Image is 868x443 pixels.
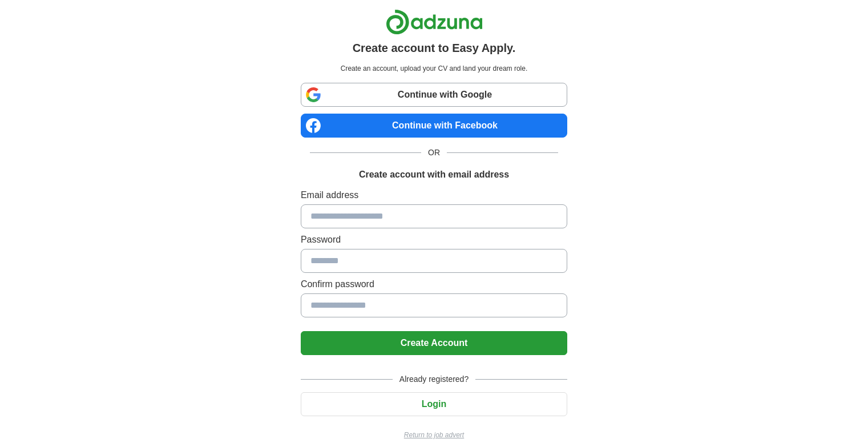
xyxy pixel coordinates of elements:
[301,399,567,409] a: Login
[393,373,475,385] span: Already registered?
[421,147,447,159] span: OR
[301,277,567,291] label: Confirm password
[359,168,509,182] h1: Create account with email address
[303,63,565,74] p: Create an account, upload your CV and land your dream role.
[301,233,567,247] label: Password
[353,39,516,57] h1: Create account to Easy Apply.
[386,9,483,35] img: Adzuna logo
[301,430,567,440] a: Return to job advert
[301,188,567,202] label: Email address
[301,114,567,138] a: Continue with Facebook
[301,83,567,107] a: Continue with Google
[301,331,567,355] button: Create Account
[301,392,567,416] button: Login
